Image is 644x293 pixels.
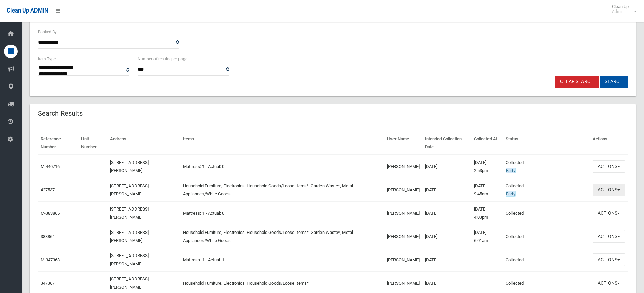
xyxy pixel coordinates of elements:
[110,253,149,266] a: [STREET_ADDRESS][PERSON_NAME]
[422,155,471,178] td: [DATE]
[612,9,629,14] small: Admin
[110,183,149,196] a: [STREET_ADDRESS][PERSON_NAME]
[503,178,590,201] td: Collected
[471,178,503,201] td: [DATE] 9:45am
[180,178,384,201] td: Household Furniture, Electronics, Household Goods/Loose Items*, Garden Waste*, Metal Appliances/W...
[593,207,625,219] button: Actions
[503,248,590,271] td: Collected
[384,155,422,178] td: [PERSON_NAME]
[38,131,78,155] th: Reference Number
[593,160,625,173] button: Actions
[593,230,625,243] button: Actions
[384,131,422,155] th: User Name
[422,225,471,248] td: [DATE]
[41,257,60,262] a: M-347368
[110,276,149,290] a: [STREET_ADDRESS][PERSON_NAME]
[78,131,107,155] th: Unit Number
[180,131,384,155] th: Items
[422,201,471,225] td: [DATE]
[30,107,91,120] header: Search Results
[384,201,422,225] td: [PERSON_NAME]
[593,184,625,196] button: Actions
[41,211,60,216] a: M-383865
[422,178,471,201] td: [DATE]
[506,191,516,197] span: Early
[422,131,471,155] th: Intended Collection Date
[600,76,628,88] button: Search
[384,225,422,248] td: [PERSON_NAME]
[180,155,384,178] td: Mattress: 1 - Actual: 0
[110,160,149,173] a: [STREET_ADDRESS][PERSON_NAME]
[503,131,590,155] th: Status
[590,131,628,155] th: Actions
[471,131,503,155] th: Collected At
[471,155,503,178] td: [DATE] 2:53pm
[593,277,625,289] button: Actions
[41,164,60,169] a: M-440716
[110,230,149,243] a: [STREET_ADDRESS][PERSON_NAME]
[422,248,471,271] td: [DATE]
[41,187,55,192] a: 427537
[384,248,422,271] td: [PERSON_NAME]
[471,201,503,225] td: [DATE] 4:03pm
[38,55,56,63] label: Item Type
[593,253,625,266] button: Actions
[138,55,187,63] label: Number of results per page
[506,168,516,173] span: Early
[503,155,590,178] td: Collected
[384,178,422,201] td: [PERSON_NAME]
[110,206,149,220] a: [STREET_ADDRESS][PERSON_NAME]
[503,225,590,248] td: Collected
[38,28,57,36] label: Booked By
[555,76,599,88] a: Clear Search
[180,225,384,248] td: Household Furniture, Electronics, Household Goods/Loose Items*, Garden Waste*, Metal Appliances/W...
[41,280,55,286] a: 347367
[503,201,590,225] td: Collected
[471,225,503,248] td: [DATE] 6:01am
[180,248,384,271] td: Mattress: 1 - Actual: 1
[180,201,384,225] td: Mattress: 1 - Actual: 0
[609,4,636,14] span: Clean Up
[7,7,48,14] span: Clean Up ADMIN
[107,131,180,155] th: Address
[41,234,55,239] a: 383864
